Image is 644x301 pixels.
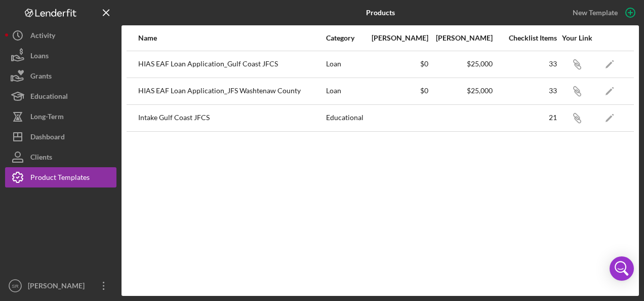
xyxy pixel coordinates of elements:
div: Intake Gulf Coast JFCS [138,105,325,131]
div: Grants [30,66,52,89]
button: Grants [5,66,116,86]
div: HIAS EAF Loan Application_Gulf Coast JFCS [138,52,325,77]
div: Activity [30,25,55,48]
button: Activity [5,25,116,46]
button: Loans [5,46,116,66]
div: Checklist Items [494,34,557,42]
div: $0 [365,60,428,68]
div: 33 [494,60,557,68]
b: Products [366,9,395,17]
button: Dashboard [5,127,116,147]
div: Educational [30,86,68,109]
div: Your Link [558,34,596,42]
div: $25,000 [429,87,493,95]
button: Long-Term [5,106,116,127]
button: Clients [5,147,116,167]
button: Product Templates [5,167,116,187]
button: Educational [5,86,116,106]
div: [PERSON_NAME] [429,34,493,42]
div: Category [326,34,364,42]
div: HIAS EAF Loan Application_JFS Washtenaw County [138,79,325,104]
div: Loan [326,52,364,77]
text: SR [12,283,18,289]
div: Name [138,34,325,42]
div: 33 [494,87,557,95]
button: New Template [567,5,639,20]
button: SR[PERSON_NAME] [5,276,116,296]
div: New Template [573,5,618,20]
div: Long-Term [30,106,64,129]
div: Dashboard [30,127,65,149]
div: Clients [30,147,52,170]
div: Loan [326,79,364,104]
div: Open Intercom Messenger [610,256,634,281]
div: 21 [494,114,557,122]
div: $25,000 [429,60,493,68]
div: [PERSON_NAME] [25,276,91,298]
div: [PERSON_NAME] [365,34,428,42]
div: Educational [326,105,364,131]
div: $0 [365,87,428,95]
div: Product Templates [30,167,90,190]
div: Loans [30,46,49,68]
